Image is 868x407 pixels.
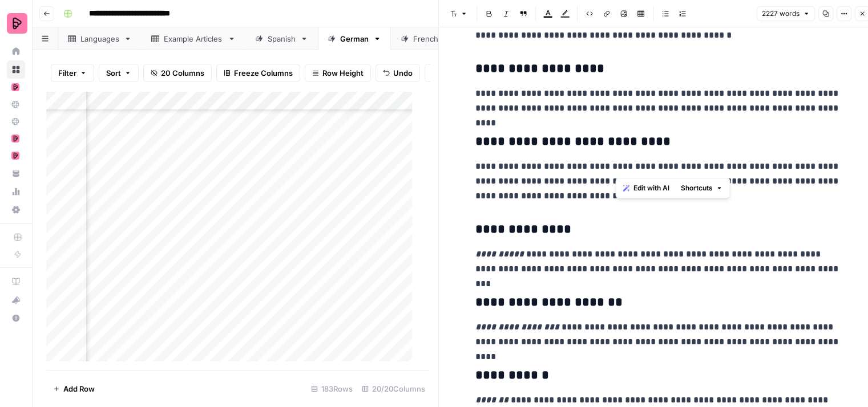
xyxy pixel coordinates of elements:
[46,380,102,398] button: Add Row
[142,27,245,50] a: Example Articles
[11,152,19,160] img: mhz6d65ffplwgtj76gcfkrq5icux
[106,67,121,79] span: Sort
[391,27,461,50] a: French
[762,9,800,19] span: 2227 words
[161,67,204,79] span: 20 Columns
[143,64,212,82] button: 20 Columns
[7,201,25,219] a: Settings
[376,64,420,82] button: Undo
[11,83,19,91] img: mhz6d65ffplwgtj76gcfkrq5icux
[680,183,712,193] span: Shortcuts
[268,33,296,44] div: Spanish
[80,33,119,44] div: Languages
[7,291,25,309] button: What's new?
[633,183,669,193] span: Edit with AI
[7,164,25,182] a: Your Data
[393,67,413,79] span: Undo
[234,67,293,79] span: Freeze Columns
[318,27,391,50] a: German
[340,33,369,44] div: German
[51,64,94,82] button: Filter
[618,181,673,196] button: Edit with AI
[357,380,430,398] div: 20/20 Columns
[99,64,139,82] button: Sort
[757,6,815,21] button: 2227 words
[7,309,25,327] button: Help + Support
[164,33,223,44] div: Example Articles
[322,67,364,79] span: Row Height
[7,9,25,38] button: Workspace: Preply
[7,291,25,308] div: What's new?
[7,13,27,34] img: Preply Logo
[11,135,19,143] img: mhz6d65ffplwgtj76gcfkrq5icux
[245,27,318,50] a: Spanish
[306,380,357,398] div: 183 Rows
[216,64,300,82] button: Freeze Columns
[7,182,25,201] a: Usage
[413,33,439,44] div: French
[7,42,25,60] a: Home
[676,181,727,196] button: Shortcuts
[305,64,371,82] button: Row Height
[7,272,25,291] a: AirOps Academy
[58,27,142,50] a: Languages
[58,67,76,79] span: Filter
[63,383,95,394] span: Add Row
[7,60,25,79] a: Browse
